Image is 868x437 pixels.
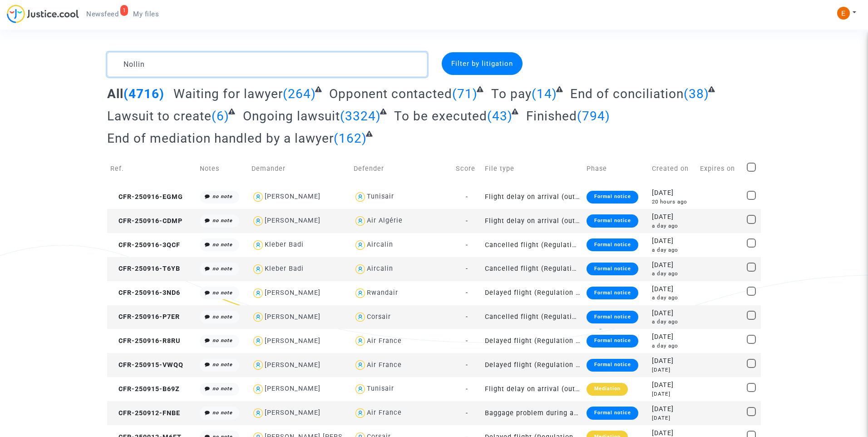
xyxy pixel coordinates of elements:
div: [DATE] [652,414,694,422]
div: [PERSON_NAME] [265,313,321,321]
div: [DATE] [652,284,694,294]
div: Air Algérie [367,217,403,224]
div: [DATE] [652,260,694,270]
span: All [107,86,123,101]
i: no note [212,242,232,248]
span: (38) [684,86,709,101]
span: - [466,385,468,393]
img: icon-user.svg [354,263,367,276]
div: [PERSON_NAME] [265,337,321,345]
span: Finished [526,109,577,124]
span: (264) [283,86,316,101]
img: icon-user.svg [252,287,265,300]
div: a day ago [652,270,694,278]
td: Defender [350,153,453,185]
td: Delayed flight (Regulation EC 261/2004) [482,329,584,353]
div: Air France [367,409,402,417]
div: a day ago [652,318,694,326]
span: Waiting for lawyer [173,86,283,101]
div: a day ago [652,246,694,254]
span: - [466,337,468,345]
div: 1 [120,5,128,16]
span: CFR-250916-T6YB [110,265,180,273]
img: icon-user.svg [354,287,367,300]
span: (4716) [123,86,164,101]
div: Aircalin [367,265,393,273]
div: Kleber Badi [265,241,304,248]
td: Ref. [107,153,197,185]
span: My files [133,10,159,18]
img: icon-user.svg [252,382,265,396]
div: Formal notice [587,359,638,372]
img: ACg8ocIeiFvHKe4dA5oeRFd_CiCnuxWUEc1A2wYhRJE3TTWt=s96-c [837,7,850,20]
div: [DATE] [652,332,694,342]
span: CFR-250916-P7ER [110,313,180,321]
img: icon-user.svg [252,334,265,348]
div: 20 hours ago [652,198,694,206]
span: (3324) [340,109,381,124]
td: Delayed flight (Regulation EC 261/2004) [482,353,584,377]
span: Lawsuit to create [107,109,212,124]
img: icon-user.svg [354,382,367,396]
span: End of mediation handled by a lawyer [107,131,334,146]
div: [DATE] [652,390,694,398]
span: CFR-250912-FNBE [110,409,180,417]
span: Newsfeed [86,10,118,18]
a: My files [126,7,166,21]
span: - [466,313,468,321]
div: Air France [367,361,402,369]
td: Flight delay on arrival (outside of EU - Montreal Convention) [482,377,584,401]
td: Cancelled flight (Regulation EC 261/2004) [482,305,584,329]
span: (71) [452,86,478,101]
div: Tunisair [367,193,394,200]
div: Formal notice [587,238,638,251]
img: icon-user.svg [252,214,265,228]
span: (162) [334,131,367,146]
span: CFR-250916-EGMG [110,193,183,201]
span: Filter by litigation [451,60,513,68]
a: 1Newsfeed [79,7,126,21]
div: [PERSON_NAME] [265,409,321,417]
div: Rwandair [367,289,398,297]
div: Formal notice [587,191,638,204]
div: [DATE] [652,404,694,414]
i: no note [212,266,232,272]
div: Formal notice [587,214,638,227]
div: Formal notice [587,407,638,419]
img: icon-user.svg [252,190,265,204]
div: [PERSON_NAME] [265,361,321,369]
span: CFR-250916-R8RU [110,337,180,345]
div: a day ago [652,294,694,302]
i: no note [212,386,232,392]
img: icon-user.svg [252,407,265,420]
div: [DATE] [652,366,694,374]
img: icon-user.svg [354,311,367,324]
div: Mediation [587,383,627,396]
div: [DATE] [652,356,694,366]
span: End of conciliation [570,86,684,101]
td: Notes [197,153,248,185]
i: no note [212,218,232,223]
td: Demander [248,153,350,185]
div: [DATE] [652,188,694,198]
div: Formal notice [587,311,638,323]
i: no note [212,338,232,343]
div: [PERSON_NAME] [265,289,321,297]
img: icon-user.svg [354,190,367,204]
span: - [466,409,468,417]
div: a day ago [652,222,694,230]
i: no note [212,194,232,199]
div: Formal notice [587,287,638,299]
div: [PERSON_NAME] [265,193,321,200]
div: [PERSON_NAME] [265,217,321,224]
span: (43) [487,109,513,124]
img: icon-user.svg [354,238,367,252]
span: - [466,217,468,225]
span: To pay [491,86,532,101]
span: CFR-250916-3ND6 [110,289,180,297]
span: CFR-250915-VWQQ [110,361,183,369]
i: no note [212,362,232,367]
div: Kleber Badi [265,265,304,273]
span: (14) [532,86,557,101]
div: Formal notice [587,335,638,348]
